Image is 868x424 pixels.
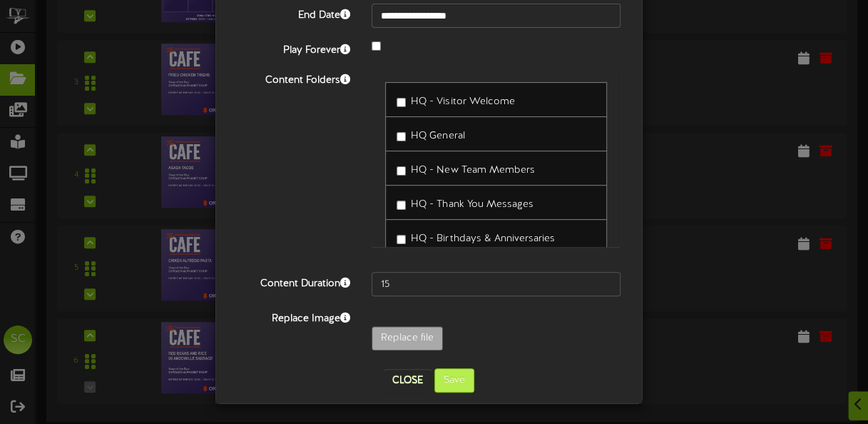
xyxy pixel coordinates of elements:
span: HQ - Birthdays & Anniversaries [411,233,554,244]
span: HQ - New Team Members [411,165,534,176]
span: HQ General [411,131,464,141]
input: 15 [372,272,621,296]
label: End Date [226,4,361,23]
input: HQ - Birthdays & Anniversaries [397,235,406,244]
label: Replace Image [226,307,361,326]
label: Content Duration [226,272,361,291]
input: HQ - Thank You Messages [397,201,406,210]
input: HQ - New Team Members [397,166,406,176]
label: Content Folders [226,69,361,88]
input: HQ - Visitor Welcome [397,98,406,107]
button: Close [384,369,432,392]
label: Play Forever [226,39,361,58]
input: HQ General [397,132,406,141]
button: Save [434,368,474,393]
span: HQ - Thank You Messages [411,199,533,210]
span: HQ - Visitor Welcome [411,96,514,107]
